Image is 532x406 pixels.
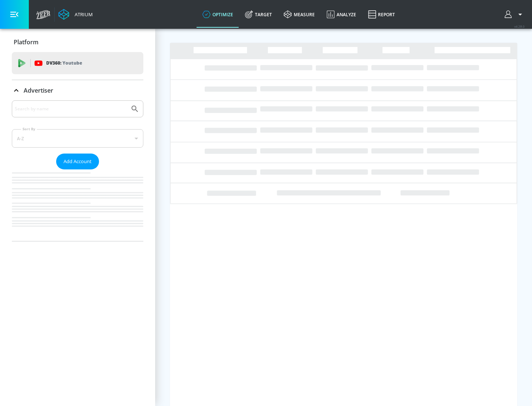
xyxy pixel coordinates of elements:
nav: list of Advertiser [12,169,143,241]
div: Atrium [72,11,93,18]
p: Advertiser [24,86,53,94]
span: Add Account [64,157,92,166]
label: Sort By [21,127,37,131]
a: optimize [197,1,239,28]
a: Report [362,1,401,28]
span: v 4.28.0 [514,24,525,28]
p: Youtube [62,59,82,67]
div: Advertiser [12,80,143,101]
div: A-Z [12,129,143,148]
div: DV360: Youtube [12,52,143,74]
a: Target [239,1,278,28]
input: Search by name [15,104,127,114]
p: DV360: [46,59,82,67]
div: Advertiser [12,100,143,241]
button: Add Account [56,154,99,169]
p: Platform [14,38,38,46]
div: Platform [12,32,143,52]
a: Atrium [58,9,93,20]
a: measure [278,1,321,28]
a: Analyze [321,1,362,28]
